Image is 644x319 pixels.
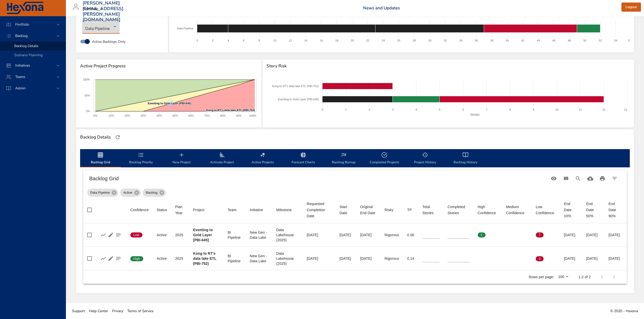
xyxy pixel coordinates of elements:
[583,39,586,42] text: 50
[307,201,331,219] div: Requested Completion Date
[83,170,627,187] div: Table Toolbar
[428,39,431,42] text: 30
[621,3,641,12] button: Logout
[599,39,602,42] text: 52
[609,172,621,185] button: Filter Table
[115,231,122,239] button: Project Notes
[339,204,352,216] span: Start Date
[276,207,292,213] div: Milestone
[276,207,292,213] div: Sort
[610,309,638,313] span: © 2020 - Hexona
[107,255,115,262] button: Edit Project Details
[360,256,376,261] div: [DATE]
[448,204,469,216] div: Completed Stories
[193,207,220,213] span: Project
[93,114,97,117] text: 0%
[415,108,417,111] text: 4
[578,274,591,280] p: 1-2 of 2
[204,114,210,117] text: 70%
[529,274,554,280] p: Rows per page:
[130,207,149,213] span: Confidence
[586,201,600,219] div: End Date 50%
[360,204,376,216] div: Sort
[506,256,514,261] span: 0
[250,207,263,213] div: Sort
[148,102,191,105] text: Eventing to Gold Layer [PBI-645]
[115,255,122,262] button: Project Notes
[363,5,400,11] a: News and Updates
[87,305,110,317] a: Help Center
[385,207,393,213] div: Risky
[628,39,631,42] text: 56
[486,108,487,111] text: 7
[596,172,609,185] button: Print
[382,39,385,42] text: 24
[422,204,440,216] div: Total Stories
[369,108,370,111] text: 2
[339,204,352,216] div: Sort
[14,53,43,57] span: Scenario Planning
[228,253,242,264] div: BI Pipeline
[11,86,30,91] span: Admin
[339,232,352,237] div: [DATE]
[83,5,104,13] div: Raintree
[506,39,509,42] text: 40
[560,172,572,185] button: View Columns
[220,114,226,117] text: 80%
[584,172,596,185] button: Download CSV
[614,39,617,42] text: 54
[87,189,118,197] div: Data Pipeline
[278,98,319,101] text: Eventing to Gold Layer [PBI-645]
[506,204,528,216] div: Medium Confidence
[448,152,483,165] span: Backlog History
[72,309,85,313] span: Support
[127,309,153,313] span: Terms of Service
[228,207,237,213] div: Sort
[273,39,276,42] text: 10
[79,133,112,141] div: Backlog Details
[11,63,34,68] span: Initiatives
[228,230,242,240] div: BI Pipeline
[259,39,260,42] text: 8
[422,204,440,216] div: Sort
[289,39,292,42] text: 12
[475,39,478,42] text: 36
[130,256,143,261] span: High
[11,33,32,38] span: Backlog
[130,233,142,237] span: Low
[552,39,555,42] text: 46
[130,207,149,213] div: Sort
[276,207,298,213] span: Milestone
[109,114,114,117] text: 10%
[339,256,352,261] div: [DATE]
[506,204,528,216] div: Sort
[164,152,199,165] span: New Project
[112,309,123,313] span: Privacy
[250,230,268,240] div: New Gen - Data Lake
[360,204,376,216] div: Original End Date
[156,114,162,117] text: 40%
[249,114,256,117] text: 100%
[193,207,205,213] div: Project
[555,108,558,111] text: 10
[80,64,257,69] span: Active Project Progress
[172,114,178,117] text: 50%
[120,189,140,197] div: Active
[307,256,331,261] div: [DATE]
[625,4,637,10] span: Logout
[83,78,90,81] text: 100%
[228,207,242,213] span: Team
[14,44,39,48] span: Backlog Details
[87,190,113,195] span: Data Pipeline
[175,204,185,216] div: Sort
[89,309,108,313] span: Help Center
[351,39,354,42] text: 20
[175,232,185,237] div: 2025
[307,232,331,237] div: [DATE]
[196,39,198,42] text: 0
[439,108,440,111] text: 5
[92,39,126,44] span: Active Backlogs Only
[83,152,118,165] span: Backlog Grid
